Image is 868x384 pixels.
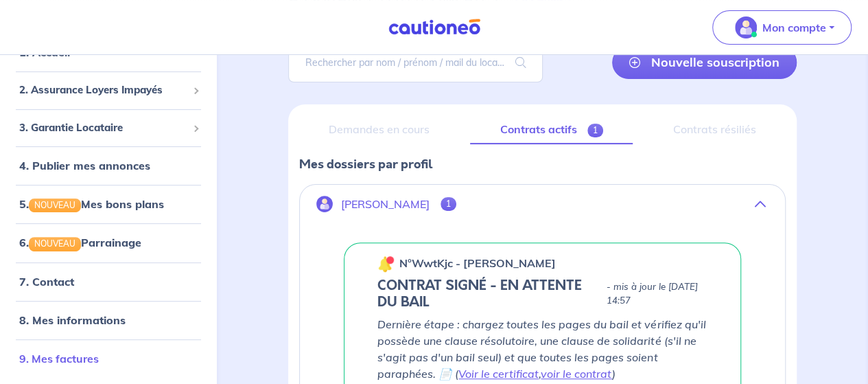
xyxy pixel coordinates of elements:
div: 7. Contact [5,267,211,295]
div: 5.NOUVEAUMes bons plans [5,190,211,218]
a: 9. Mes factures [19,351,99,365]
a: Nouvelle souscription [612,46,797,79]
p: [PERSON_NAME] [341,198,430,211]
h5: CONTRAT SIGNÉ - EN ATTENTE DU BAIL [377,278,600,310]
p: n°WwtKjc - [PERSON_NAME] [399,255,556,271]
img: illu_account_valid_menu.svg [735,16,757,38]
div: 3. Garantie Locataire [5,115,211,142]
div: 6.NOUVEAUParrainage [5,229,211,256]
span: 3. Garantie Locataire [19,120,187,136]
a: 7. Contact [19,274,74,288]
p: Mes dossiers par profil [299,155,786,173]
span: 1 [587,124,603,137]
a: 1. Accueil [19,45,70,59]
button: illu_account_valid_menu.svgMon compte [712,10,852,45]
a: 5.NOUVEAUMes bons plans [19,197,164,211]
span: search [499,43,543,82]
div: state: CONTRACT-SIGNED, Context: NEW,CHOOSE-CERTIFICATE,ALONE,LESSOR-DOCUMENTS [377,278,707,310]
a: 8. Mes informations [19,313,126,326]
img: illu_account.svg [316,196,333,212]
div: 9. Mes factures [5,344,211,372]
a: 4. Publier mes annonces [19,159,150,172]
div: 4. Publier mes annonces [5,152,211,179]
p: Dernière étape : chargez toutes les pages du bail et vérifiez qu'il possède une clause résolutoir... [377,316,707,382]
div: 8. Mes informations [5,306,211,333]
input: Rechercher par nom / prénom / mail du locataire [288,43,542,82]
a: voir le contrat [541,367,612,381]
div: 2. Assurance Loyers Impayés [5,77,211,104]
a: 6.NOUVEAUParrainage [19,236,141,249]
span: 1 [441,197,456,211]
p: Mon compte [762,19,826,36]
span: 2. Assurance Loyers Impayés [19,82,187,98]
img: 🔔 [377,256,394,272]
p: - mis à jour le [DATE] 14:57 [606,280,707,308]
a: Contrats actifs1 [470,115,633,144]
img: Cautioneo [383,19,486,36]
button: [PERSON_NAME]1 [300,188,785,221]
a: Voir le certificat [458,367,539,381]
